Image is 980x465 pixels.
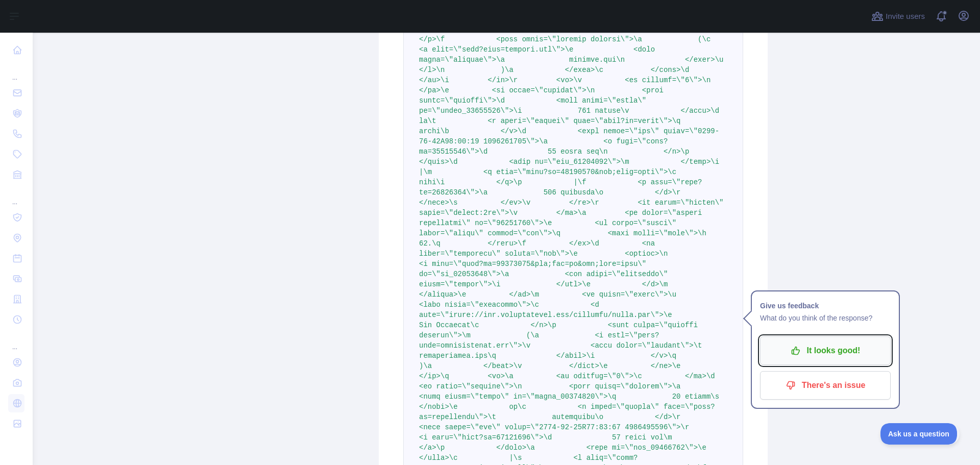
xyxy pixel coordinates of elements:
[8,186,24,206] div: ...
[869,8,927,25] button: Invite users
[880,423,960,445] iframe: Toggle Customer Support
[760,312,891,324] p: What do you think of the response?
[8,61,24,82] div: ...
[8,331,24,351] div: ...
[886,11,925,22] span: Invite users
[760,300,891,312] h1: Give us feedback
